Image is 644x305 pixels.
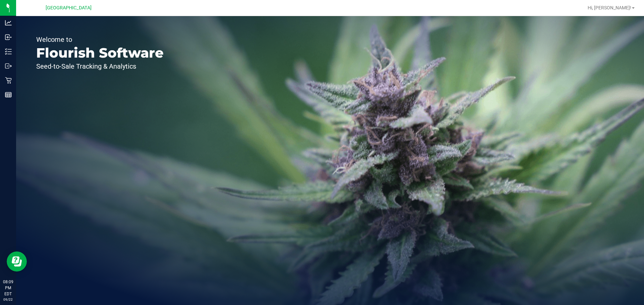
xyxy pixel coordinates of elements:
iframe: Resource center [7,251,27,272]
inline-svg: Outbound [5,63,12,69]
p: Seed-to-Sale Tracking & Analytics [36,63,164,70]
inline-svg: Inbound [5,34,12,41]
inline-svg: Inventory [5,48,12,55]
inline-svg: Reports [5,91,12,98]
p: 09/22 [3,297,13,302]
inline-svg: Retail [5,77,12,84]
span: [GEOGRAPHIC_DATA] [46,5,92,11]
inline-svg: Analytics [5,19,12,26]
p: 08:09 PM EDT [3,279,13,297]
p: Welcome to [36,36,164,43]
p: Flourish Software [36,46,164,60]
span: Hi, [PERSON_NAME]! [588,5,631,10]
